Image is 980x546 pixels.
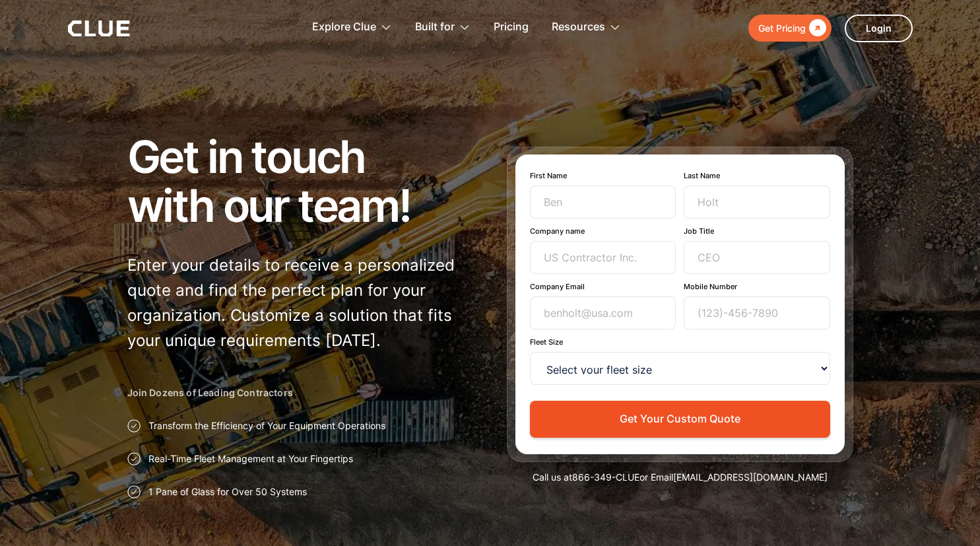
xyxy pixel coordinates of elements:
[684,186,830,219] input: Holt
[684,171,830,180] label: Last Name
[494,7,529,48] a: Pricing
[530,171,676,180] label: First Name
[806,20,826,36] div: 
[673,471,828,483] a: [EMAIL_ADDRESS][DOMAIN_NAME]
[684,226,830,236] label: Job Title
[127,419,141,432] img: Approval checkmark icon
[684,282,830,291] label: Mobile Number
[127,253,474,353] p: Enter your details to receive a personalized quote and find the perfect plan for your organizatio...
[552,7,605,48] div: Resources
[127,386,474,399] h2: Join Dozens of Leading Contractors
[530,401,830,437] button: Get Your Custom Quote
[127,452,141,465] img: Approval checkmark icon
[530,241,676,274] input: US Contractor Inc.
[684,296,830,329] input: (123)-456-7890
[530,186,676,219] input: Ben
[415,7,471,48] div: Built for
[552,7,621,48] div: Resources
[748,15,832,42] a: Get Pricing
[758,20,806,36] div: Get Pricing
[530,296,676,329] input: benholt@usa.com
[507,471,853,484] div: Call us at or Email
[845,15,913,42] a: Login
[148,485,307,498] p: 1 Pane of Glass for Over 50 Systems
[530,282,676,291] label: Company Email
[312,7,392,48] div: Explore Clue
[684,241,830,274] input: CEO
[530,226,676,236] label: Company name
[148,452,353,465] p: Real-Time Fleet Management at Your Fingertips
[127,485,141,498] img: Approval checkmark icon
[572,471,639,483] a: 866-349-CLUE
[312,7,376,48] div: Explore Clue
[530,337,830,347] label: Fleet Size
[148,419,385,432] p: Transform the Efficiency of Your Equipment Operations
[415,7,455,48] div: Built for
[127,132,474,230] h1: Get in touch with our team!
